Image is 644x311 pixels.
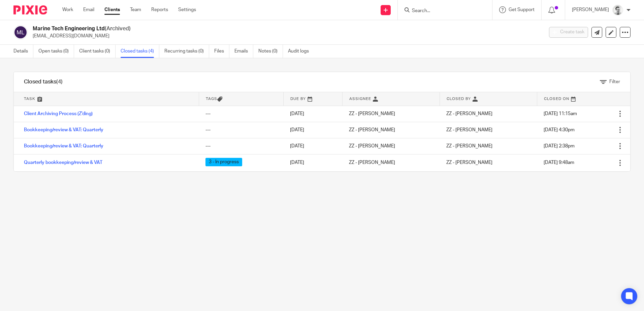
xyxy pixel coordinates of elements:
img: Pixie [13,5,47,14]
span: Filter [609,79,620,84]
td: [DATE] [283,122,342,138]
span: 3 - In progress [205,158,242,166]
a: Clients [104,6,120,13]
a: Client tasks (0) [79,45,116,58]
a: Reports [151,6,168,13]
a: Notes (0) [258,45,283,58]
a: Bookkeeping/review & VAT: Quarterly [24,128,103,132]
a: Bookkeeping/review & VAT: Quarterly [24,144,103,148]
img: svg%3E [13,25,28,39]
td: [DATE] [283,154,342,171]
div: --- [205,110,277,117]
a: Work [62,6,73,13]
td: ZZ - [PERSON_NAME] [342,138,440,154]
a: Emails [234,45,253,58]
span: ZZ - [PERSON_NAME] [446,160,492,165]
a: Email [83,6,94,13]
span: ZZ - [PERSON_NAME] [446,128,492,132]
h2: Marine Tech Engineering Ltd [33,25,438,32]
a: Quarterly bookkeeping/review & VAT [24,160,102,165]
td: [DATE] [283,106,342,122]
span: [DATE] 11:15am [544,111,577,116]
span: (4) [56,79,63,84]
span: Get Support [509,7,535,12]
td: ZZ - [PERSON_NAME] [342,154,440,171]
span: (Archived) [105,26,131,31]
span: [DATE] 4:30pm [544,128,575,132]
span: [DATE] 9:48am [544,160,574,165]
input: Search [411,8,472,14]
a: Open tasks (0) [38,45,74,58]
th: Tags [199,92,283,106]
a: Audit logs [288,45,314,58]
a: Files [214,45,229,58]
a: Settings [178,6,196,13]
div: --- [205,127,277,133]
div: --- [205,143,277,149]
a: Recurring tasks (0) [164,45,209,58]
a: Client Archiving Process (Z'ding) [24,111,93,116]
p: [PERSON_NAME] [572,6,609,13]
a: Team [130,6,141,13]
td: [DATE] [283,138,342,154]
td: ZZ - [PERSON_NAME] [342,122,440,138]
a: Closed tasks (4) [121,45,159,58]
a: Details [13,45,33,58]
p: [EMAIL_ADDRESS][DOMAIN_NAME] [33,33,539,39]
h1: Closed tasks [24,78,63,85]
span: ZZ - [PERSON_NAME] [446,111,492,116]
td: ZZ - [PERSON_NAME] [342,106,440,122]
span: ZZ - [PERSON_NAME] [446,144,492,148]
button: Create task [549,27,588,38]
span: [DATE] 2:38pm [544,144,575,148]
img: Andy_2025.jpg [612,5,623,15]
